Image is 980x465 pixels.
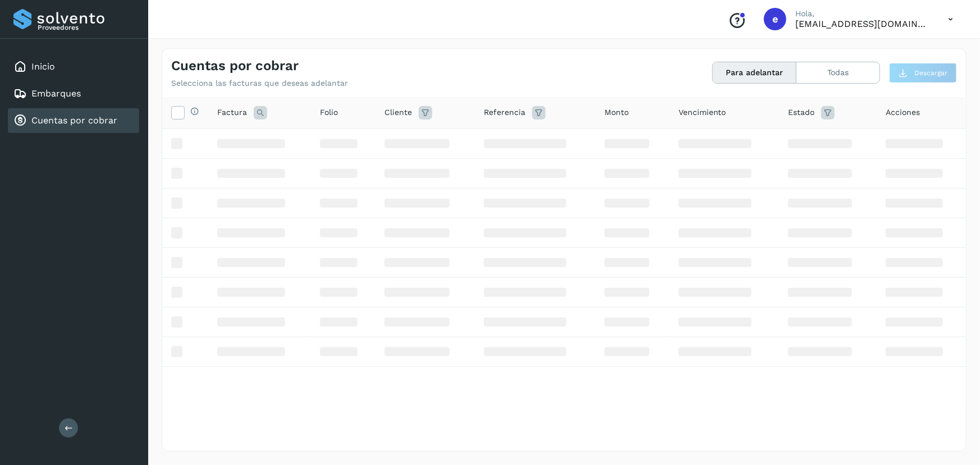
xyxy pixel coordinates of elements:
span: Vencimiento [679,107,726,118]
div: Embarques [8,81,139,106]
p: Proveedores [38,24,135,31]
span: Factura [217,107,247,118]
span: Descargar [914,68,947,78]
span: Folio [320,107,338,118]
span: Estado [788,107,814,118]
button: Para adelantar [713,62,796,83]
p: ebenezer5009@gmail.com [795,19,930,29]
p: Selecciona las facturas que deseas adelantar [171,79,348,88]
a: Cuentas por cobrar [31,115,117,126]
h4: Cuentas por cobrar [171,58,299,74]
span: Cliente [384,107,412,118]
span: Referencia [484,107,525,118]
span: Acciones [886,107,920,118]
div: Cuentas por cobrar [8,108,139,133]
a: Inicio [31,61,55,72]
div: Inicio [8,54,139,79]
p: Hola, [795,9,930,19]
a: Embarques [31,88,81,99]
span: Monto [605,107,629,118]
button: Descargar [889,63,957,83]
button: Todas [796,62,880,83]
